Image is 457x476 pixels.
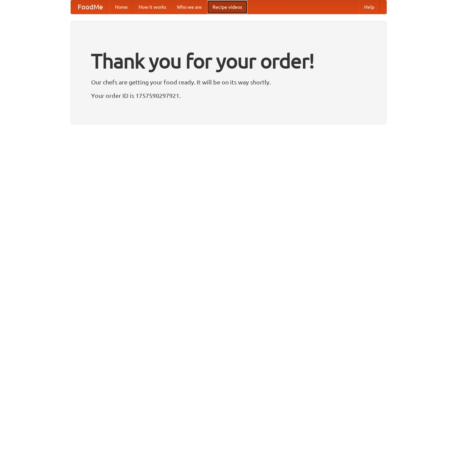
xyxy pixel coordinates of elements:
[359,0,380,14] a: Help
[133,0,172,14] a: How it works
[71,0,110,14] a: FoodMe
[91,45,366,77] h1: Thank you for your order!
[91,77,366,87] p: Our chefs are getting your food ready. It will be on its way shortly.
[110,0,133,14] a: Home
[172,0,207,14] a: Who we are
[207,0,247,14] a: Recipe videos
[91,90,366,101] p: Your order ID is 1757590297921.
